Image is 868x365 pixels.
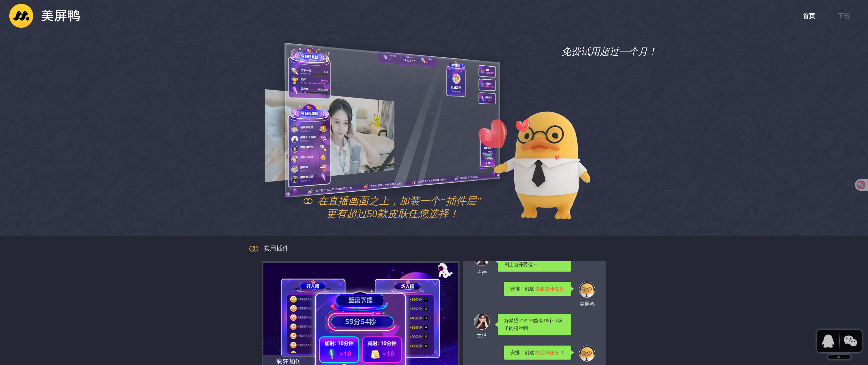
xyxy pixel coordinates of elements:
div: 好希望[DATE]能有10个卡牌子的粉丝啊 [498,314,571,335]
div: 安排！创建 ！ [504,346,571,360]
a: 扫码添加小财鼠官方客服QQ [817,330,839,352]
img: 扫码添加小财鼠官方客服QQ [820,333,836,349]
a: 下载 [827,3,862,29]
a: 扫码添加小财鼠官方客服微信 [839,330,862,352]
a: 首页 [791,3,827,29]
img: 美屏鸭 [6,3,83,29]
div: 免费试用超过一个月！ [562,44,657,59]
span: 贵族首开任务 [535,286,564,291]
div: 美屏鸭 [574,298,600,310]
div: 主播 [469,266,495,279]
div: 实用插件 [243,236,625,261]
div: 安排！创建 [504,282,571,296]
div: 在直播画面之上，加装一个“插件层” 更有超过50款皮肤任您选择！ [275,194,511,220]
span: 粉丝牌任务 [535,350,559,355]
div: 主播 [469,330,495,342]
img: 扫码添加小财鼠官方客服微信 [842,333,858,349]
